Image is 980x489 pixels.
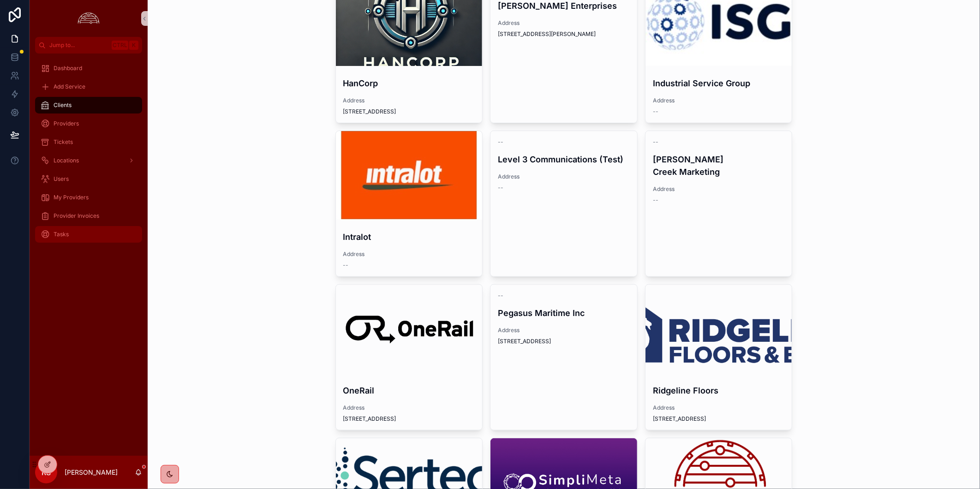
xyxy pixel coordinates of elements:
[35,37,142,54] button: Jump to...CtrlK
[336,285,483,373] div: 6418abaa8af84b5a0043bbd5_logo_49_one_rail.png
[490,131,638,277] a: --Level 3 Communications (Test)Address--
[498,338,630,345] span: [STREET_ADDRESS]
[335,131,483,277] a: IntralotAddress--
[343,262,349,269] span: --
[54,120,79,127] span: Providers
[54,194,89,201] span: My Providers
[498,184,503,191] span: --
[35,134,142,150] a: Tickets
[498,138,503,146] span: --
[343,404,475,411] span: Address
[490,284,638,430] a: --Pegasus Maritime IncAddress[STREET_ADDRESS]
[343,250,475,258] span: Address
[130,42,137,49] span: K
[653,108,658,115] span: --
[54,157,79,164] span: Locations
[35,115,142,132] a: Providers
[54,101,72,109] span: Clients
[35,171,142,187] a: Users
[498,292,503,299] span: --
[35,208,142,224] a: Provider Invoices
[30,54,148,255] div: scrollable content
[35,226,142,243] a: Tasks
[35,152,142,169] a: Locations
[653,197,658,204] span: --
[653,384,785,397] h4: Ridgeline Floors
[54,65,82,72] span: Dashboard
[653,77,785,89] h4: Industrial Service Group
[343,97,475,104] span: Address
[35,60,142,77] a: Dashboard
[653,153,785,178] h4: [PERSON_NAME] Creek Marketing
[336,131,483,220] div: Intralot-1.jpg
[54,212,99,220] span: Provider Invoices
[343,77,475,89] h4: HanCorp
[645,285,792,373] div: rfb_logo_1c_blue_horiz_zg17jj90poc2d7672ob1ps-1920x612.webp
[65,468,118,477] p: [PERSON_NAME]
[54,175,69,183] span: Users
[498,307,630,319] h4: Pegasus Maritime Inc
[343,384,475,397] h4: OneRail
[343,231,475,243] h4: Intralot
[653,185,785,193] span: Address
[35,78,142,95] a: Add Service
[343,415,475,423] span: [STREET_ADDRESS]
[335,284,483,430] a: OneRailAddress[STREET_ADDRESS]
[498,153,630,166] h4: Level 3 Communications (Test)
[653,138,658,146] span: --
[343,108,475,115] span: [STREET_ADDRESS]
[35,189,142,206] a: My Providers
[54,231,69,238] span: Tasks
[112,41,128,50] span: Ctrl
[35,97,142,113] a: Clients
[645,284,793,430] a: Ridgeline FloorsAddress[STREET_ADDRESS]
[653,404,785,411] span: Address
[54,83,85,90] span: Add Service
[54,138,73,146] span: Tickets
[498,327,630,334] span: Address
[498,30,630,38] span: [STREET_ADDRESS][PERSON_NAME]
[75,11,102,26] img: App logo
[498,173,630,180] span: Address
[653,97,785,104] span: Address
[645,131,793,277] a: --[PERSON_NAME] Creek MarketingAddress--
[49,42,108,49] span: Jump to...
[498,19,630,27] span: Address
[653,415,785,423] span: [STREET_ADDRESS]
